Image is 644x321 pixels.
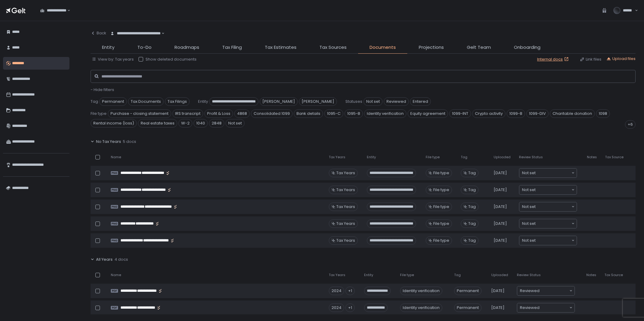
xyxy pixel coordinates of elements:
span: Gelt Team [467,44,491,51]
span: Charitable donation [550,109,595,118]
div: +1 [345,287,355,295]
span: Entity [198,99,208,104]
span: Onboarding [514,44,540,51]
span: Real estate taxes [138,119,177,127]
span: Tag [468,221,476,226]
span: Purchase - closing statement [108,109,171,118]
span: Tag [468,204,476,209]
span: 2848 [209,119,224,127]
input: Search for option [540,288,569,294]
span: Reviewed [520,288,540,294]
span: Tax Filings [165,97,190,106]
span: [DATE] [491,305,505,310]
span: Equity agreement [408,109,448,118]
span: 5 docs [123,139,136,144]
span: Tax Years [329,155,345,159]
input: Search for option [536,170,571,176]
div: Search for option [106,27,165,40]
span: Tax Years [336,238,355,243]
span: Entity [367,155,376,159]
span: [DATE] [494,238,507,243]
div: Search for option [36,4,70,17]
span: Tax Years [336,221,355,226]
span: File type [91,111,107,116]
span: All Years [96,257,113,262]
button: Upload files [606,56,636,61]
span: Name [111,155,121,159]
span: [DATE] [494,221,507,226]
span: Tag [454,273,461,277]
span: Bank details [294,109,323,118]
span: [PERSON_NAME] [260,97,298,106]
span: Not set [364,97,383,106]
input: Search for option [540,305,569,311]
span: Rental income (loss) [91,119,137,127]
span: Tax Years [336,170,355,176]
span: [DATE] [494,204,507,209]
span: Reviewed [384,97,409,106]
span: No Tax Years [96,139,121,144]
span: 4 docs [114,257,128,262]
span: File type [426,155,440,159]
span: Tax Documents [128,97,164,106]
span: Documents [370,44,396,51]
input: Search for option [536,204,571,210]
div: Search for option [519,236,577,245]
div: 2024 [329,287,344,295]
span: Tax Estimates [265,44,296,51]
span: Tax Source [604,273,623,277]
button: - Hide filters [91,87,114,93]
span: 1099-INT [449,109,471,118]
span: W-2 [178,119,192,127]
span: File type [433,187,449,193]
span: Tag [91,99,98,104]
span: 1095-B [344,109,363,118]
span: Consolidated 1099 [251,109,293,118]
span: Reviewed [520,305,540,311]
span: Not set [522,238,536,244]
span: Entity [102,44,114,51]
span: Permanent [99,97,127,106]
span: Tag [468,238,476,243]
div: Search for option [519,168,577,178]
span: Tag [468,170,476,176]
span: Notes [587,155,597,159]
div: Identity verification [400,304,442,312]
span: Tag [461,155,467,159]
span: [PERSON_NAME] [299,97,337,106]
span: Entered [410,97,431,106]
input: Search for option [536,221,571,227]
span: Name [111,273,121,277]
span: File type [433,221,449,226]
span: [DATE] [494,170,507,176]
span: [DATE] [494,187,507,193]
span: Notes [586,273,596,277]
span: 1099-B [507,109,525,118]
span: Projections [419,44,444,51]
span: Identity verification [364,109,406,118]
span: Tag [468,187,476,193]
input: Search for option [536,187,571,193]
span: Profit & Loss [204,109,233,118]
span: Permanent [454,304,482,312]
div: +1 [345,304,355,312]
a: Internal docs [537,57,570,62]
span: [DATE] [491,288,505,294]
span: Not set [522,187,536,193]
span: Uploaded [494,155,511,159]
div: Search for option [517,303,575,312]
button: Link files [580,57,601,62]
span: Roadmaps [175,44,199,51]
span: 1040 [194,119,208,127]
span: Review Status [517,273,541,277]
span: Tax Years [336,204,355,209]
span: Not set [226,119,245,127]
span: Crypto activity [472,109,505,118]
div: +6 [625,120,636,129]
span: File type [433,238,449,243]
span: File type [400,273,414,277]
span: File type [433,170,449,176]
span: Tax Years [336,187,355,193]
